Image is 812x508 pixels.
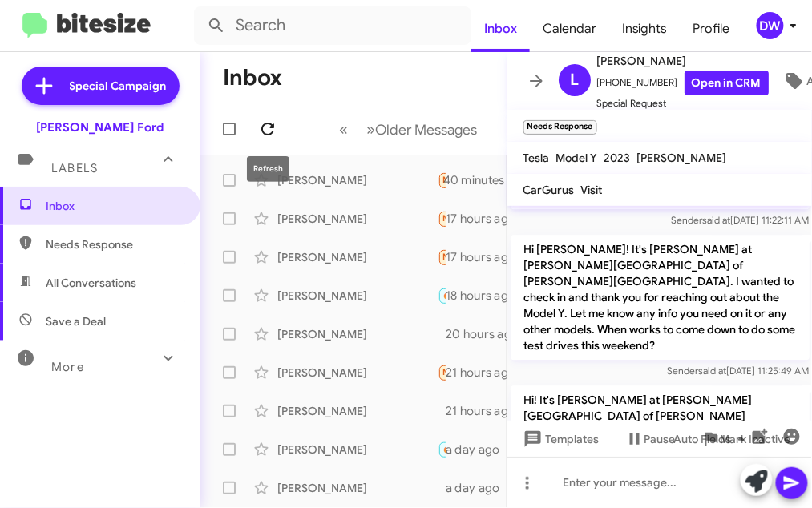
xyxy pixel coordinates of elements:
div: a day ago [446,480,513,496]
div: Hello [PERSON_NAME] Sounds nice, how much is enough? [PERSON_NAME] offered me 19,200 [438,209,446,228]
div: [PERSON_NAME] [277,211,438,227]
h1: Inbox [223,65,282,91]
span: More [51,360,84,374]
span: Needs Response [443,213,511,224]
span: said at [702,215,730,227]
nav: Page navigation example [331,113,487,146]
a: Profile [681,6,743,52]
span: » [367,119,376,139]
small: Needs Response [523,120,597,135]
div: I like the x with the third row seating [438,171,446,189]
span: Needs Response [443,367,511,377]
span: Tesla [523,151,550,165]
span: « [340,119,349,139]
div: [PERSON_NAME] give me moment I'm waiting for the family be patient my man well be there before yo... [438,286,446,304]
span: Templates [520,425,600,454]
div: DW [757,12,784,39]
span: L [570,67,579,93]
span: Sender [DATE] 11:25:49 AM [667,365,809,377]
div: Could you send me a link? I'd like to make sure yall have what I want before I come in. [438,248,446,266]
div: 18 hours ago [446,288,529,304]
span: CarGurus [523,183,575,197]
div: 17 hours ago [446,249,529,265]
span: Needs Response [46,236,182,252]
span: [PERSON_NAME] [597,51,769,71]
div: [PERSON_NAME] [277,480,438,496]
span: said at [698,365,726,377]
span: Sender [DATE] 11:22:11 AM [671,215,809,227]
a: Special Campaign [22,67,180,105]
span: Save a Deal [46,313,106,329]
a: Calendar [530,6,609,52]
span: Model Y [556,151,598,165]
button: DW [743,12,794,39]
span: [PHONE_NUMBER] [597,71,769,95]
div: [PERSON_NAME] Ford [37,119,164,135]
div: Great, can you bring the vehicle by [DATE] or [DATE] for an appraisal to get you the most money a... [438,326,446,342]
div: Not sure yet [438,440,446,458]
p: Hi [PERSON_NAME]! It's [PERSON_NAME] at [PERSON_NAME][GEOGRAPHIC_DATA] of [PERSON_NAME][GEOGRAPHI... [511,236,810,361]
div: 17 hours ago [446,211,529,227]
button: Pause [612,425,689,454]
div: [PERSON_NAME] [277,365,438,381]
a: Open in CRM [685,71,769,95]
div: Hey [PERSON_NAME], I do. I'm no longer in a position to trade in and have a car payment. So I'll ... [438,363,446,381]
div: [PERSON_NAME] [277,288,438,304]
span: [PERSON_NAME] [637,151,727,165]
span: 🔥 Hot [443,290,471,300]
div: [PERSON_NAME] [277,249,438,265]
div: 21 hours ago [446,365,529,381]
div: a day ago [446,441,513,458]
div: Perfect. We are here until 8pm. What time works best for you? [438,403,446,419]
div: 20 hours ago [446,326,532,342]
button: Templates [507,425,612,454]
input: Search [194,6,471,45]
div: Refresh [247,156,289,182]
span: Labels [51,161,98,175]
span: Older Messages [376,121,478,139]
button: Next [358,113,487,146]
span: Special Campaign [70,78,167,94]
span: Inbox [46,198,182,214]
div: [PERSON_NAME] [277,326,438,342]
div: 21 hours ago [446,403,529,419]
div: 40 minutes ago [446,172,542,188]
span: Special Request [597,95,769,111]
div: [PERSON_NAME] [277,441,438,458]
span: 🔥 Hot [443,444,471,454]
button: Auto Fields [661,425,764,454]
a: Inbox [471,6,530,52]
div: [PERSON_NAME] have been in touch with some folks there I have so many fusions in the air We buy t... [438,480,446,496]
button: Previous [330,113,358,146]
div: [PERSON_NAME] [277,403,438,419]
a: Insights [609,6,681,52]
div: [PERSON_NAME] [277,172,438,188]
span: Auto Fields [674,425,751,454]
span: Needs Response [443,252,511,262]
span: All Conversations [46,275,136,291]
span: 2023 [604,151,631,165]
span: Visit [581,183,603,197]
